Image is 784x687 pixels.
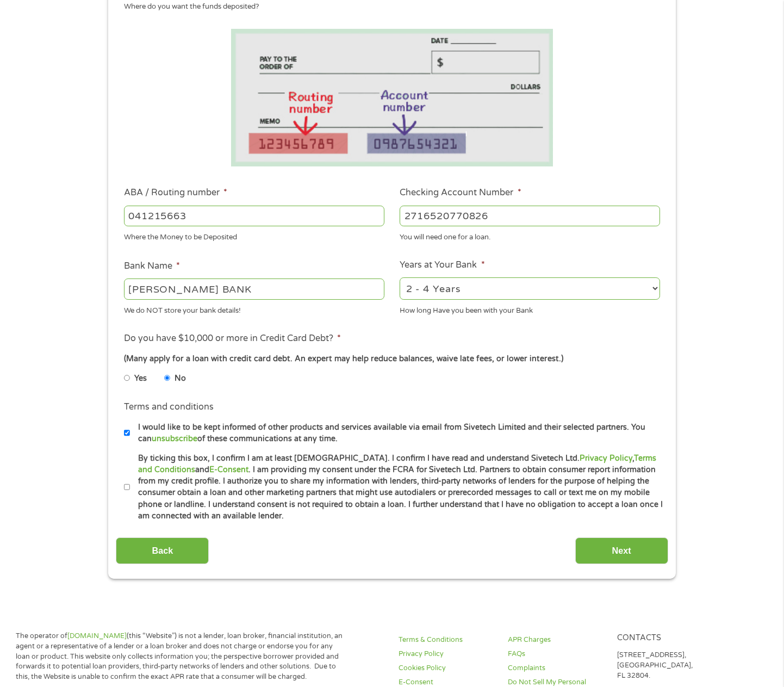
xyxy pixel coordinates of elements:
[124,2,652,13] div: Where do you want the funds deposited?
[399,663,494,673] a: Cookies Policy
[124,187,227,199] label: ABA / Routing number
[134,373,147,385] label: Yes
[400,228,660,243] div: You will need one for a loan.
[400,301,660,316] div: How long Have you been with your Bank
[617,633,713,643] h4: Contacts
[124,301,384,316] div: We do NOT store your bank details!
[138,454,656,474] a: Terms and Conditions
[580,454,632,463] a: Privacy Policy
[130,453,663,522] label: By ticking this box, I confirm I am at least [DEMOGRAPHIC_DATA]. I confirm I have read and unders...
[399,635,494,645] a: Terms & Conditions
[209,465,248,474] a: E-Consent
[124,333,341,344] label: Do you have $10,000 or more in Credit Card Debt?
[231,29,553,166] img: Routing number location
[16,631,343,682] p: The operator of (this “Website”) is not a lender, loan broker, financial institution, an agent or...
[124,353,660,365] div: (Many apply for a loan with credit card debt. An expert may help reduce balances, waive late fees...
[124,228,384,243] div: Where the Money to be Deposited
[617,650,713,681] p: [STREET_ADDRESS], [GEOGRAPHIC_DATA], FL 32804.
[400,259,484,271] label: Years at Your Bank
[130,422,663,445] label: I would like to be kept informed of other products and services available via email from Sivetech...
[67,632,127,640] a: [DOMAIN_NAME]
[124,401,214,413] label: Terms and conditions
[175,373,186,385] label: No
[575,537,668,564] input: Next
[400,187,521,199] label: Checking Account Number
[508,649,603,659] a: FAQs
[399,649,494,659] a: Privacy Policy
[508,635,603,645] a: APR Charges
[124,206,384,226] input: 263177916
[400,206,660,226] input: 345634636
[152,434,197,443] a: unsubscribe
[124,261,180,272] label: Bank Name
[508,663,603,673] a: Complaints
[116,537,209,564] input: Back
